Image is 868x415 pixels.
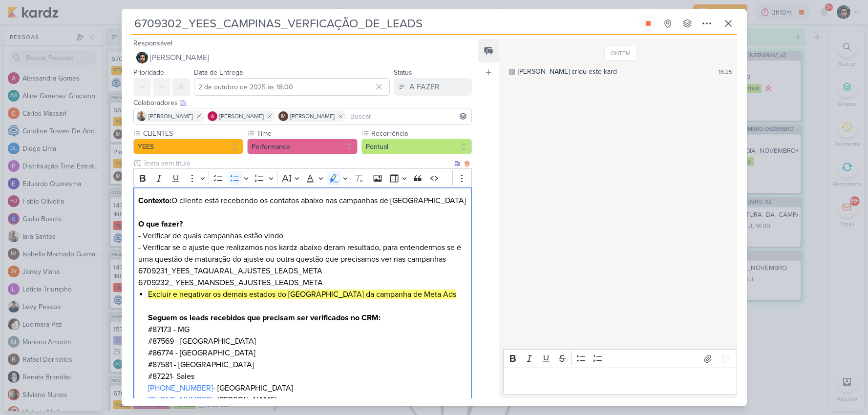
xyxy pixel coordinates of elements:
[133,68,164,77] label: Prioridade
[719,67,732,76] div: 16:25
[138,195,466,289] p: O cliente está recebendo os contatos abaixo nas campanhas de [GEOGRAPHIC_DATA] - Verificar de qua...
[281,114,286,119] p: IM
[394,68,412,77] label: Status
[136,52,148,63] img: Nelito Junior
[148,313,381,323] strong: Seguem os leads recebidos que precisam ser verificados no CRM:
[133,168,472,187] div: Editor toolbar
[348,110,470,122] input: Buscar
[247,139,358,154] button: Performance
[278,111,288,121] div: Isabella Machado Guimarães
[194,68,243,77] label: Data de Entrega
[133,49,472,66] button: [PERSON_NAME]
[394,78,472,96] button: A FAZER
[219,112,264,121] span: [PERSON_NAME]
[142,128,244,139] label: CLIENTES
[150,52,209,63] span: [PERSON_NAME]
[137,111,147,121] img: Iara Santos
[131,15,637,32] input: Kard Sem Título
[148,290,456,299] mark: Excluir e negativar os demais estados do [GEOGRAPHIC_DATA] da campanha de Meta Ads
[194,78,390,96] input: Select a date
[148,383,213,393] a: [PHONE_NUMBER]
[208,111,217,121] img: Alessandra Gomes
[138,219,183,229] strong: O que fazer?
[361,139,472,154] button: Pontual
[133,39,172,47] label: Responsável
[370,128,472,139] label: Recorrência
[503,368,737,394] div: Editor editing area: main
[148,395,213,405] a: [PHONE_NUMBER]
[133,98,472,108] div: Colaboradores
[148,112,193,121] span: [PERSON_NAME]
[138,196,171,206] strong: Contexto:
[409,81,440,93] div: A FAZER
[644,20,652,27] div: Parar relógio
[141,158,453,168] input: Texto sem título
[256,128,358,139] label: Time
[290,112,335,121] span: [PERSON_NAME]
[503,349,737,368] div: Editor toolbar
[133,139,244,154] button: YEES
[518,66,617,77] div: [PERSON_NAME] criou este kard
